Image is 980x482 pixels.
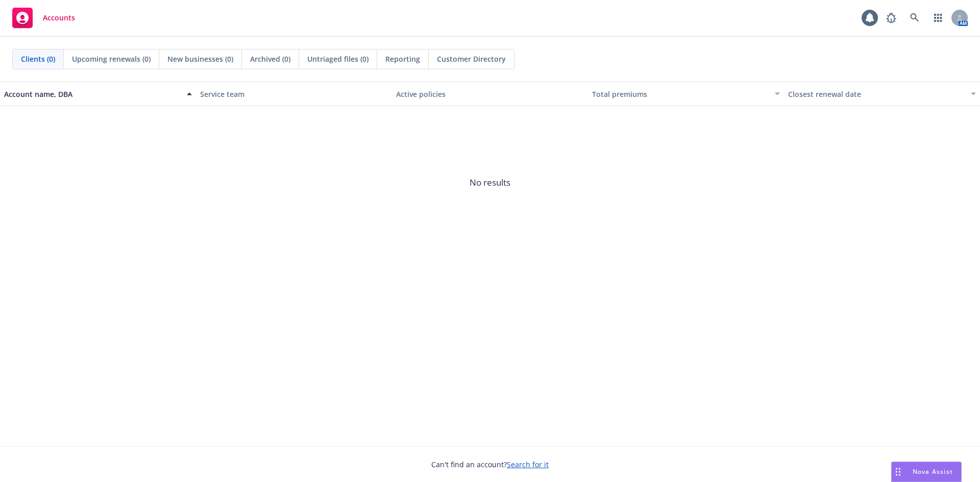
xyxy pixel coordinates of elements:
button: Total premiums [588,82,784,106]
span: Customer Directory [437,54,506,64]
a: Search for it [507,460,549,469]
button: Closest renewal date [784,82,980,106]
span: Clients (0) [21,54,55,64]
div: Account name, DBA [4,89,181,99]
div: Service team [200,89,388,99]
span: Untriaged files (0) [307,54,369,64]
span: Reporting [385,54,420,64]
button: Active policies [392,82,588,106]
a: Report a Bug [881,8,901,28]
div: Total premiums [592,89,769,99]
a: Switch app [928,8,948,28]
span: Accounts [43,14,75,22]
div: Active policies [396,89,584,99]
span: New businesses (0) [167,54,233,64]
button: Service team [196,82,392,106]
span: Upcoming renewals (0) [72,54,151,64]
span: Archived (0) [250,54,290,64]
button: Nova Assist [891,462,962,482]
span: Nova Assist [913,467,953,476]
div: Closest renewal date [788,89,965,99]
span: Can't find an account? [431,459,549,470]
a: Accounts [8,4,79,32]
a: Search [904,8,925,28]
div: Drag to move [892,462,904,481]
